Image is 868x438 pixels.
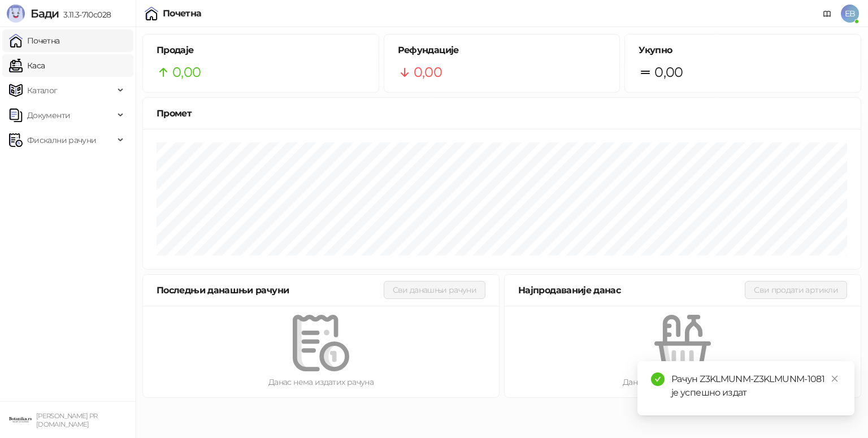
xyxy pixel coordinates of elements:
span: Фискални рачуни [27,129,96,151]
div: Почетна [163,9,202,18]
div: Данас нема продатих артикала [523,376,843,388]
div: Најпродаваније данас [518,283,745,297]
div: Промет [157,106,847,120]
a: Close [828,372,841,385]
span: check-circle [651,372,665,386]
a: Почетна [9,29,60,52]
h5: Укупно [639,44,847,57]
span: 0,00 [172,62,201,83]
span: Каталог [27,79,58,102]
h5: Рефундације [398,44,606,57]
span: 0,00 [414,62,442,83]
img: 64x64-companyLogo-0e2e8aaa-0bd2-431b-8613-6e3c65811325.png [9,409,32,431]
a: Документација [818,5,836,23]
h5: Продаје [157,44,365,57]
button: Сви данашњи рачуни [384,281,485,299]
span: EB [841,5,859,23]
div: Рачун Z3KLMUNM-Z3KLMUNM-1081 је успешно издат [671,372,841,400]
span: 3.11.3-710c028 [59,10,111,20]
span: close [831,375,839,383]
small: [PERSON_NAME] PR [DOMAIN_NAME] [36,412,98,428]
div: Последњи данашњи рачуни [157,283,384,297]
a: Каса [9,54,45,77]
span: 0,00 [654,62,683,83]
img: Logo [7,5,25,23]
span: Документи [27,104,70,127]
div: Данас нема издатих рачуна [161,376,481,388]
span: Бади [31,7,59,20]
button: Сви продати артикли [745,281,847,299]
